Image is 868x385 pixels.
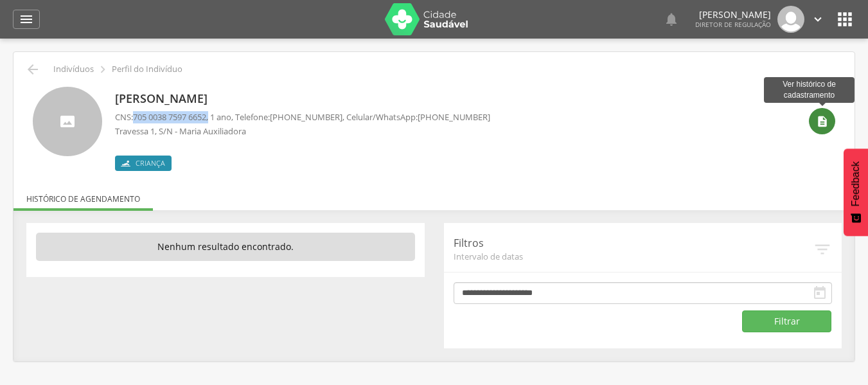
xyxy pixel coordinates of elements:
p: Indivíduos [53,64,94,75]
a:  [664,6,679,33]
i:  [835,9,855,30]
i:  [811,12,825,26]
p: Perfil do Indivíduo [112,64,182,75]
span: [PHONE_NUMBER] [270,111,342,123]
i:  [664,12,679,27]
i:  [812,285,828,301]
i:  [813,240,832,259]
button: Feedback - Mostrar pesquisa [844,148,868,236]
span: Feedback [850,161,862,206]
i:  [816,115,829,128]
i:  [96,62,110,76]
span: Criança [136,158,165,168]
p: [PERSON_NAME] [695,10,771,19]
div: Ver histórico de cadastramento [764,77,855,103]
i:  [25,62,40,77]
p: [PERSON_NAME] [115,91,490,107]
p: Nenhum resultado encontrado. [36,233,415,261]
span: Intervalo de datas [454,251,813,262]
span: 705 0038 7597 6652 [133,111,206,123]
p: Travessa 1, S/N - Maria Auxiliadora [115,125,490,138]
span: Diretor de regulação [695,20,771,29]
i:  [19,12,34,27]
a:  [811,6,825,33]
span: [PHONE_NUMBER] [418,111,490,123]
button: Filtrar [742,310,832,332]
a:  [13,10,40,29]
p: CNS: , 1 ano, Telefone: , Celular/WhatsApp: [115,111,490,123]
p: Filtros [454,236,813,251]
